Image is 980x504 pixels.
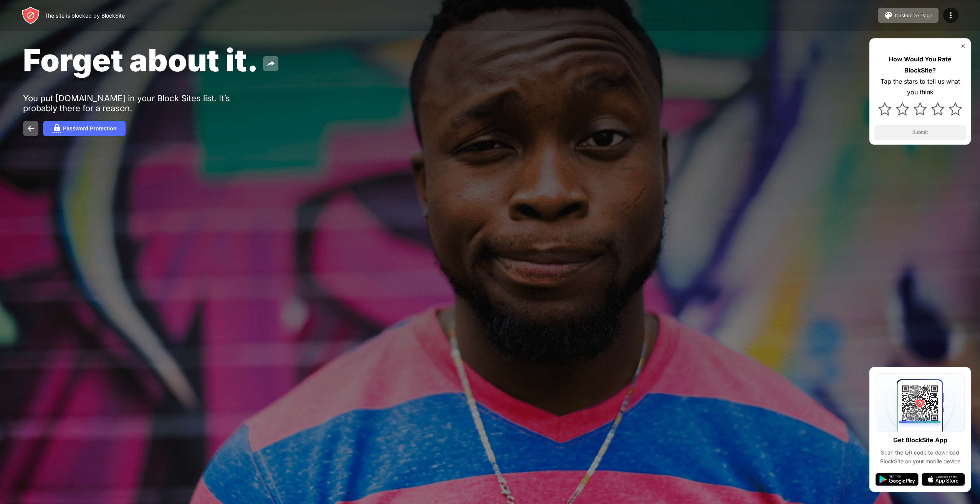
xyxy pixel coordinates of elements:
div: Password Protection [63,125,116,132]
div: Customize Page [895,13,932,18]
div: Scan the QR code to download BlockSite on your mobile device [876,448,965,466]
img: star.svg [896,102,909,115]
img: back.svg [26,124,35,133]
img: google-play.svg [876,473,919,486]
div: Get BlockSite App [893,435,947,446]
img: rate-us-close.svg [960,43,966,49]
div: The site is blocked by BlockSite [45,12,125,19]
img: app-store.svg [922,473,965,486]
button: Password Protection [43,121,126,136]
img: star.svg [949,102,962,115]
img: star.svg [914,102,927,115]
div: Tap the stars to tell us what you think [874,76,966,98]
img: header-logo.svg [22,6,40,25]
img: share.svg [266,59,275,68]
div: You put [DOMAIN_NAME] in your Block Sites list. It’s probably there for a reason. [23,93,260,113]
button: Customize Page [878,8,939,23]
img: star.svg [931,102,944,115]
img: menu-icon.svg [946,11,955,20]
img: star.svg [878,102,891,115]
div: How Would You Rate BlockSite? [874,54,966,76]
span: Forget about it. [23,41,258,79]
img: qrcode.svg [876,373,965,432]
img: password.svg [52,124,61,133]
img: pallet.svg [884,11,893,20]
button: Submit [874,125,966,140]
